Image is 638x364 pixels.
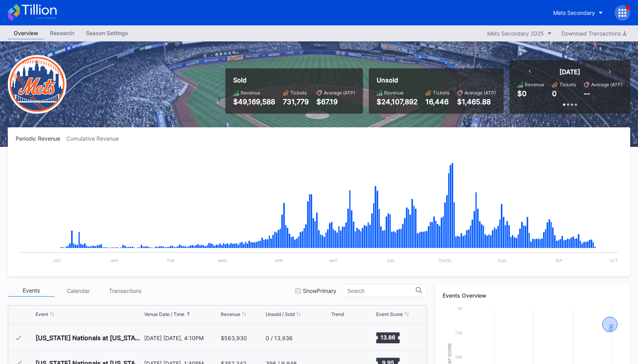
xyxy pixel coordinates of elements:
[483,28,556,39] button: Mets Secondary 2025
[347,288,416,294] input: Search
[377,76,496,84] div: Unsold
[55,285,102,297] div: Calendar
[316,98,355,106] div: $67.19
[8,285,55,297] div: Events
[465,90,496,96] div: Average (ATP)
[36,334,142,342] div: [US_STATE] Nationals at [US_STATE][GEOGRAPHIC_DATA] (Long Sleeve T-Shirt Giveaway)
[8,55,66,114] img: New-York-Mets-Transparent.png
[559,82,576,87] div: Tickets
[525,82,544,87] div: Revenue
[144,335,219,341] div: [DATE] [DATE], 4:10PM
[552,89,557,98] div: 0
[455,355,462,359] text: 500
[102,285,148,297] div: Transactions
[290,90,307,96] div: Tickets
[266,335,293,341] div: 0 / 13,936
[457,98,496,106] div: $1,465.88
[54,258,61,263] text: Dec
[547,5,609,20] button: Mets Secondary
[433,90,449,96] div: Tickets
[559,68,580,76] div: [DATE]
[381,334,395,341] text: 13.86
[44,27,80,39] div: Research
[303,287,336,294] div: Show Primary
[553,9,595,16] div: Mets Secondary
[241,90,260,96] div: Revenue
[331,311,344,317] div: Trend
[36,311,48,317] div: Event
[455,330,462,335] text: 750
[80,27,134,39] div: Season Settings
[218,258,227,263] text: Mar
[283,98,309,106] div: 731,779
[377,98,418,106] div: $24,107,892
[386,258,394,263] text: Jun
[221,335,247,341] div: $563,930
[80,27,134,39] a: Season Settings
[584,89,590,98] div: --
[443,292,622,299] div: Events Overview
[275,258,283,263] text: Apr
[376,311,403,317] div: Event Score
[110,258,118,263] text: Jan
[558,28,630,39] button: Download Transactions
[16,135,66,142] div: Periodic Revenue
[167,258,175,263] text: Feb
[458,306,462,311] text: 1k
[329,258,338,263] text: May
[591,82,622,87] div: Average (ATP)
[44,27,80,39] a: Research
[233,98,275,106] div: $49,169,588
[233,76,355,84] div: Sold
[517,89,527,98] div: $0
[425,98,449,106] div: 16,446
[66,135,125,142] div: Cumulative Revenue
[324,90,355,96] div: Average (ATP)
[561,30,626,37] div: Download Transactions
[8,27,44,39] a: Overview
[144,311,184,317] div: Venue Date / Time
[498,258,506,263] text: Aug
[609,258,618,263] text: Oct
[221,311,240,317] div: Revenue
[266,311,295,317] div: Unsold / Sold
[331,328,355,348] svg: Chart title
[16,152,622,269] svg: Chart title
[487,30,544,37] div: Mets Secondary 2025
[439,258,452,263] text: [DATE]
[555,258,562,263] text: Sep
[384,90,404,96] div: Revenue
